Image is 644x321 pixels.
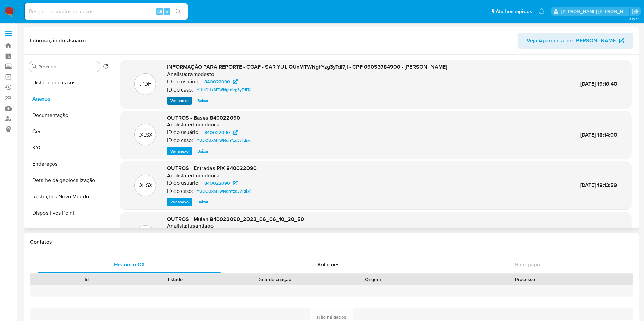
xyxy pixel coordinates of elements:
span: OUTROS - Entradas PIX 840022090 [167,164,257,172]
input: Pesquise usuários ou casos... [25,7,188,16]
button: Adiantamentos de Dinheiro [26,221,111,237]
span: YULiQUxMTWNghYzg3yTdi7ji [197,136,251,144]
button: Procurar [32,64,37,69]
span: Histórico CX [114,261,145,268]
button: Documentação [26,107,111,123]
span: 840022090 [204,128,230,136]
input: Procurar [38,64,97,70]
button: Geral [26,123,111,140]
a: YULiQUxMTWNghYzg3yTdi7ji [194,86,254,94]
a: Notificações [539,8,545,14]
span: 840022090 [204,78,230,86]
button: Restrições Novo Mundo [26,188,111,205]
p: ID do usuário: [167,129,200,136]
span: [DATE] 18:14:00 [580,131,617,139]
p: ID do caso: [167,86,193,93]
p: Analista: [167,71,187,78]
p: Analista: [167,121,187,128]
span: Atalhos rápidos [496,8,532,15]
p: .XLSX [139,182,152,189]
a: YULiQUxMTWNghYzg3yTdi7ji [194,187,254,195]
p: ID do caso: [167,188,193,195]
h6: ramodesto [188,71,214,78]
a: YULiQUxMTWNghYzg3yTdi7ji [194,136,254,144]
button: Detalhe da geolocalização [26,172,111,188]
h1: Contatos [30,239,633,245]
span: Ver anexo [170,199,189,205]
button: Ver anexo [167,97,192,105]
button: Veja Aparência por [PERSON_NAME] [518,33,633,49]
span: OUTROS - Bases 840022090 [167,114,240,122]
button: Ver anexo [167,198,192,206]
span: OUTROS - Mulan 840022090_2023_06_06_10_20_50 [167,215,304,223]
button: Dispositivos Point [26,205,111,221]
a: 840022090 [200,128,242,136]
span: Bate-papo [515,261,540,268]
p: ID do caso: [167,137,193,144]
span: [DATE] 19:10:40 [580,80,617,88]
button: Endereços [26,156,111,172]
button: Baixar [194,198,212,206]
span: Ver anexo [170,97,189,104]
p: ID do usuário: [167,78,200,85]
span: Ver anexo [170,148,189,155]
div: Id [47,276,126,283]
span: 840022090 [204,179,230,187]
button: Ver anexo [167,147,192,155]
a: 840022090 [200,179,242,187]
span: Alt [157,8,162,15]
div: Data de criação [225,276,324,283]
p: .PDF [140,80,151,88]
div: Processo [422,276,628,283]
h6: edmendonca [188,172,220,179]
p: ID do usuário: [167,180,200,186]
span: Baixar [197,97,208,104]
button: Baixar [194,147,212,155]
div: Estado [136,276,215,283]
span: Baixar [197,148,208,155]
h6: lusantiago [188,223,214,229]
button: search-icon [171,7,185,16]
button: Baixar [194,97,212,105]
span: Soluções [317,261,340,268]
button: Histórico de casos [26,75,111,91]
h1: Informação do Usuário [30,37,86,44]
p: Analista: [167,223,187,229]
button: KYC [26,140,111,156]
button: Anexos [26,91,111,107]
span: INFORMAÇÃO PARA REPORTE - COAF - SAR YULiQUxMTWNghYzg3yTdi7ji - CPF 09053784900 - [PERSON_NAME] [167,63,447,71]
a: 840022090 [200,78,242,86]
span: Baixar [197,199,208,205]
span: [DATE] 18:13:59 [580,181,617,189]
span: YULiQUxMTWNghYzg3yTdi7ji [197,86,251,94]
h6: edmendonca [188,121,220,128]
div: Origem [333,276,413,283]
button: Retornar ao pedido padrão [103,64,108,71]
span: s [166,8,168,15]
span: Veja Aparência por [PERSON_NAME] [527,33,617,49]
p: Analista: [167,172,187,179]
span: YULiQUxMTWNghYzg3yTdi7ji [197,187,251,195]
a: Sair [632,8,639,15]
p: .XLSX [139,131,152,139]
p: juliane.miranda@mercadolivre.com [561,8,630,15]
